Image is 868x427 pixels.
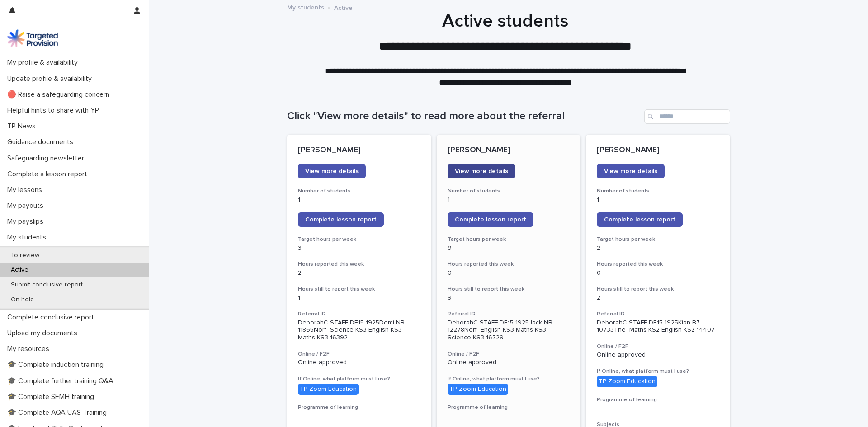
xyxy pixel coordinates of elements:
h3: Hours still to report this week [298,286,420,293]
a: View more details [597,164,665,178]
h3: Hours reported this week [597,261,719,268]
p: My students [4,233,53,242]
p: Active [334,2,353,12]
p: 2 [298,269,420,277]
p: - [298,412,420,420]
p: Safeguarding newsletter [4,154,91,163]
h3: If Online, what platform must I use? [298,375,420,383]
p: Complete a lesson report [4,170,94,178]
p: 🎓 Complete further training Q&A [4,377,121,385]
h1: Click "View more details" to read more about the referral [287,110,641,123]
p: My resources [4,345,57,353]
p: TP News [4,122,43,131]
a: Complete lesson report [597,212,683,227]
h3: Number of students [597,188,719,195]
p: 0 [448,269,570,277]
div: TP Zoom Education [298,384,359,395]
a: View more details [448,164,515,178]
p: My payslips [4,217,51,226]
h3: Programme of learning [597,396,719,404]
p: 1 [597,196,719,204]
p: 🎓 Complete SEMH training [4,393,101,401]
h3: Hours reported this week [448,261,570,268]
p: DeborahC-STAFF-DE15-1925Demi-NR-11865Norf--Science KS3 English KS3 Maths KS3-16392 [298,319,420,342]
h3: Programme of learning [298,404,420,411]
p: - [597,404,719,412]
h3: Number of students [298,188,420,195]
p: 3 [298,244,420,252]
p: My payouts [4,202,51,210]
p: [PERSON_NAME] [597,145,719,155]
p: 9 [448,294,570,302]
p: Online approved [448,359,570,366]
span: Complete lesson report [604,216,675,223]
p: 9 [448,244,570,252]
div: TP Zoom Education [597,376,657,387]
p: 🎓 Complete induction training [4,361,111,369]
span: Complete lesson report [305,216,377,223]
a: Complete lesson report [298,212,384,227]
h3: Referral ID [298,310,420,318]
h3: Programme of learning [448,404,570,411]
h3: Number of students [448,188,570,195]
p: 0 [597,269,719,277]
p: DeborahC-STAFF-DE15-1925Kian-B7-10733The--Maths KS2 English KS2-14407 [597,319,719,334]
p: 1 [448,196,570,204]
h3: Hours still to report this week [597,286,719,293]
span: View more details [455,168,508,174]
p: DeborahC-STAFF-DE15-1925Jack-NR-12278Norf--English KS3 Maths KS3 Science KS3-16729 [448,319,570,342]
h3: Referral ID [597,310,719,318]
div: TP Zoom Education [448,384,508,395]
p: Guidance documents [4,138,80,146]
span: View more details [604,168,657,174]
p: Update profile & availability [4,75,99,83]
a: My students [287,2,324,12]
p: Complete conclusive report [4,313,101,322]
p: My profile & availability [4,58,85,67]
p: Upload my documents [4,329,85,338]
h1: Active students [284,10,727,32]
h3: Hours still to report this week [448,286,570,293]
input: Search [644,109,730,124]
p: - [448,412,570,420]
span: View more details [305,168,359,174]
p: 🔴 Raise a safeguarding concern [4,90,117,99]
p: My lessons [4,186,49,194]
p: 1 [298,196,420,204]
p: 2 [597,294,719,302]
h3: Target hours per week [597,236,719,243]
img: M5nRWzHhSzIhMunXDL62 [7,29,58,47]
p: Online approved [298,359,420,366]
p: 1 [298,294,420,302]
h3: Hours reported this week [298,261,420,268]
span: Complete lesson report [455,216,526,223]
h3: Online / F2F [298,351,420,358]
h3: Target hours per week [448,236,570,243]
p: 2 [597,244,719,252]
a: View more details [298,164,366,178]
h3: Online / F2F [597,343,719,350]
p: 🎓 Complete AQA UAS Training [4,408,114,417]
h3: Online / F2F [448,351,570,358]
h3: Referral ID [448,310,570,318]
h3: If Online, what platform must I use? [597,368,719,375]
h3: Target hours per week [298,236,420,243]
h3: If Online, what platform must I use? [448,375,570,383]
a: Complete lesson report [448,212,533,227]
p: Submit conclusive report [4,281,90,289]
p: Helpful hints to share with YP [4,106,106,115]
p: Active [4,266,36,274]
p: Online approved [597,351,719,359]
p: To review [4,252,47,259]
p: On hold [4,296,41,304]
p: [PERSON_NAME] [298,145,420,155]
p: [PERSON_NAME] [448,145,570,155]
